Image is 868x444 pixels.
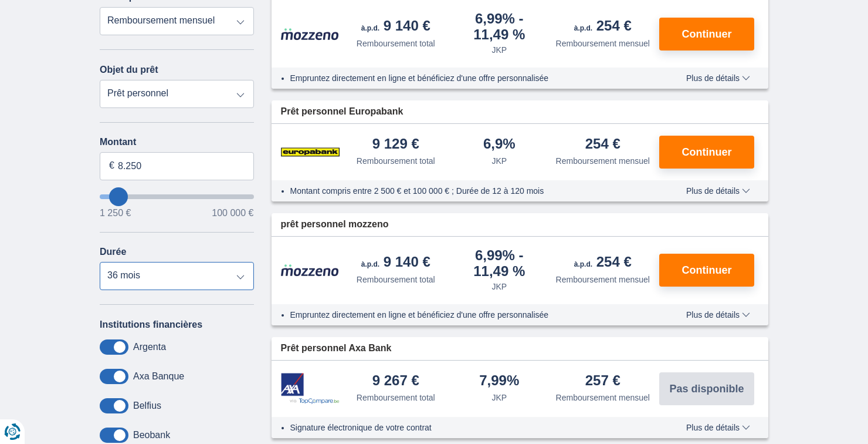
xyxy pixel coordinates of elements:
font: 254 € [596,254,632,270]
font: Remboursement total [357,393,435,402]
font: 7,99% [479,372,519,388]
font: Remboursement mensuel [556,393,650,402]
input: vouloir emprunter [100,194,254,199]
font: Montant compris entre 2 500 € et 100 000 € ; Durée de 12 à 120 mois [290,186,544,196]
font: Continuer [682,146,732,158]
font: Remboursement mensuel [556,156,650,166]
font: Remboursement total [357,156,435,166]
font: 254 € [585,136,621,152]
font: Remboursement mensuel [556,39,650,48]
font: 9 140 € [384,254,430,270]
font: Remboursement total [357,39,435,48]
button: Pas disponible [659,372,754,405]
font: Empruntez directement en ligne et bénéficiez d'une offre personnalisée [290,310,549,319]
button: Plus de détails [677,73,759,83]
font: JKP [491,156,507,166]
img: produit.pl.alt Mozzeno [281,28,340,41]
font: Plus de détails [686,73,740,83]
font: Empruntez directement en ligne et bénéficiez d'une offre personnalisée [290,73,549,83]
font: Continuer [682,264,732,276]
font: Argenta [133,342,166,352]
font: Axa Banque [133,371,184,381]
button: Continuer [659,136,754,169]
font: Remboursement mensuel [556,275,650,284]
font: Prêt personnel Axa Bank [281,343,392,353]
img: produit.pl.alt Axa Bank [281,373,340,404]
font: Objet du prêt [100,65,158,75]
font: Plus de détails [686,423,740,432]
font: 9 129 € [372,136,419,152]
font: prêt personnel mozzeno [281,219,389,229]
font: 6,99% [475,11,515,26]
font: Institutions financières [100,319,202,329]
font: Continuer [682,28,732,40]
font: 6,9% [483,136,516,152]
font: Durée [100,247,126,257]
font: Plus de détails [686,186,740,196]
font: Remboursement total [357,275,435,284]
font: 9 267 € [372,372,419,388]
font: 1 250 € [100,208,131,218]
font: 257 € [585,372,621,388]
font: Montant [100,137,136,147]
font: 6,99% [475,247,515,263]
img: produit.pl.alt Mozzeno [281,264,340,277]
font: 9 140 € [384,18,430,33]
font: 254 € [596,18,632,33]
button: Continuer [659,254,754,287]
font: JKP [491,282,507,291]
font: Signature électronique de votre contrat [290,423,432,432]
font: 100 000 € [212,208,253,218]
font: Prêt personnel Europabank [281,106,404,116]
font: JKP [491,393,507,402]
button: Continuer [659,18,754,51]
button: Plus de détails [677,186,759,196]
img: produit.pl.alt Europabank [281,137,340,167]
font: € [109,160,114,170]
font: Belfius [133,401,161,411]
font: JKP [491,45,507,55]
font: Pas disponible [669,383,744,395]
button: Plus de détails [677,423,759,432]
button: Plus de détails [677,310,759,319]
font: Plus de détails [686,310,740,319]
font: Beobank [133,430,170,440]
